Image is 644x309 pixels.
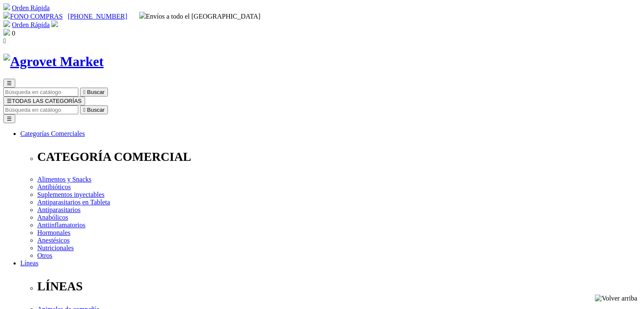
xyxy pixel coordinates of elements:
img: user.svg [51,20,58,27]
button: ☰TODAS LAS CATEGORÍAS [3,97,85,105]
a: Antiparasitarios [37,206,80,213]
span: ☰ [7,98,12,104]
p: CATEGORÍA COMERCIAL [37,150,641,164]
img: shopping-cart.svg [3,3,10,10]
span: Buscar [87,89,105,95]
a: Otros [37,252,53,259]
button:  Buscar [80,105,108,114]
img: shopping-cart.svg [3,20,10,27]
img: Volver arriba [595,295,637,302]
a: Orden Rápida [12,4,50,11]
input: Buscar [3,88,78,97]
input: Buscar [3,105,78,114]
img: delivery-truck.svg [139,12,146,19]
a: Antibióticos [37,183,71,190]
a: FONO COMPRAS [3,13,63,20]
i:  [83,107,86,113]
img: phone.svg [3,12,10,19]
span: ☰ [7,80,12,86]
a: Suplementos inyectables [37,191,105,198]
button:  Buscar [80,88,108,97]
a: Categorías Comerciales [20,130,85,137]
span: 0 [12,30,15,37]
a: Anabólicos [37,214,68,221]
a: Antiparasitarios en Tableta [37,199,110,206]
img: shopping-bag.svg [3,29,10,36]
a: Acceda a su cuenta de cliente [51,21,58,28]
p: LÍNEAS [37,279,641,293]
a: Anestésicos [37,237,69,244]
img: Agrovet Market [3,54,104,69]
i:  [83,89,86,95]
a: Antiinflamatorios [37,221,86,229]
button: ☰ [3,114,15,123]
a: Orden Rápida [12,21,50,28]
button: ☰ [3,79,15,88]
i:  [3,37,6,44]
a: Hormonales [37,229,70,236]
span: Envíos a todo el [GEOGRAPHIC_DATA] [139,13,261,20]
a: [PHONE_NUMBER] [68,13,127,20]
a: Alimentos y Snacks [37,176,91,183]
a: Líneas [20,259,39,267]
span: Buscar [87,107,105,113]
a: Nutricionales [37,244,74,251]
